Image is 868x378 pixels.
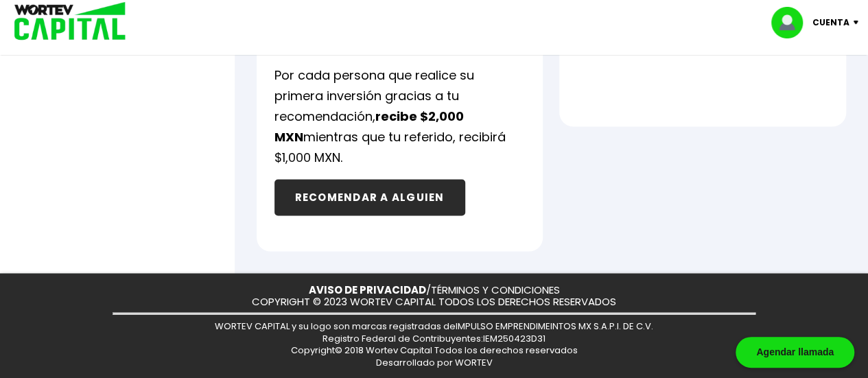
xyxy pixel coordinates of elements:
span: Copyright© 2018 Wortev Capital Todos los derechos reservados [291,343,578,356]
span: Registro Federal de Contribuyentes: IEM250423D31 [322,331,546,344]
p: Cuenta [812,12,849,33]
span: WORTEV CAPITAL y su logo son marcas registradas de IMPULSO EMPRENDIMEINTOS MX S.A.P.I. DE C.V. [215,319,653,332]
p: Por cada persona que realice su primera inversión gracias a tu recomendación, mientras que tu ref... [274,65,526,168]
img: profile-image [771,7,812,38]
button: RECOMENDAR A ALGUIEN [274,179,465,215]
div: Agendar llamada [736,337,854,368]
a: AVISO DE PRIVACIDAD [309,282,426,296]
p: / [309,284,560,296]
a: TÉRMINOS Y CONDICIONES [431,282,560,296]
p: COPYRIGHT © 2023 WORTEV CAPITAL TODOS LOS DERECHOS RESERVADOS [252,296,616,307]
span: Desarrollado por WORTEV [376,355,493,368]
img: icon-down [849,21,868,25]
